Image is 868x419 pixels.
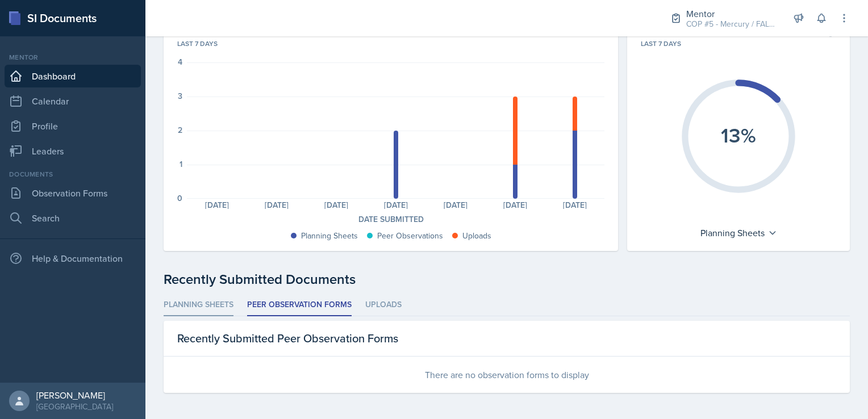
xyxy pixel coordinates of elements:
[164,269,850,290] div: Recently Submitted Documents
[180,160,182,168] div: 1
[178,126,182,134] div: 2
[247,294,352,316] li: Peer Observation Forms
[178,92,182,100] div: 3
[36,389,113,401] div: [PERSON_NAME]
[36,401,113,412] div: [GEOGRAPHIC_DATA]
[641,39,836,49] div: Last 7 days
[164,294,233,316] li: Planning Sheets
[247,201,306,209] div: [DATE]
[686,18,777,30] div: COP #5 - Mercury / FALL 2025
[686,7,777,20] div: Mentor
[545,201,604,209] div: [DATE]
[5,90,141,112] a: Calendar
[301,230,358,242] div: Planning Sheets
[5,182,141,204] a: Observation Forms
[306,201,366,209] div: [DATE]
[377,230,443,242] div: Peer Observations
[425,201,485,209] div: [DATE]
[695,224,783,242] div: Planning Sheets
[5,115,141,137] a: Profile
[5,65,141,87] a: Dashboard
[177,194,182,202] div: 0
[5,207,141,229] a: Search
[365,294,402,316] li: Uploads
[178,58,182,66] div: 4
[187,201,247,209] div: [DATE]
[177,39,604,49] div: Last 7 days
[366,201,425,209] div: [DATE]
[5,169,141,179] div: Documents
[164,321,850,357] div: Recently Submitted Peer Observation Forms
[5,52,141,62] div: Mentor
[5,140,141,162] a: Leaders
[641,24,770,39] h2: Leaders with Submissions
[164,357,850,393] div: There are no observation forms to display
[462,230,491,242] div: Uploads
[485,201,545,209] div: [DATE]
[721,120,756,150] text: 13%
[177,213,604,225] div: Date Submitted
[5,247,141,270] div: Help & Documentation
